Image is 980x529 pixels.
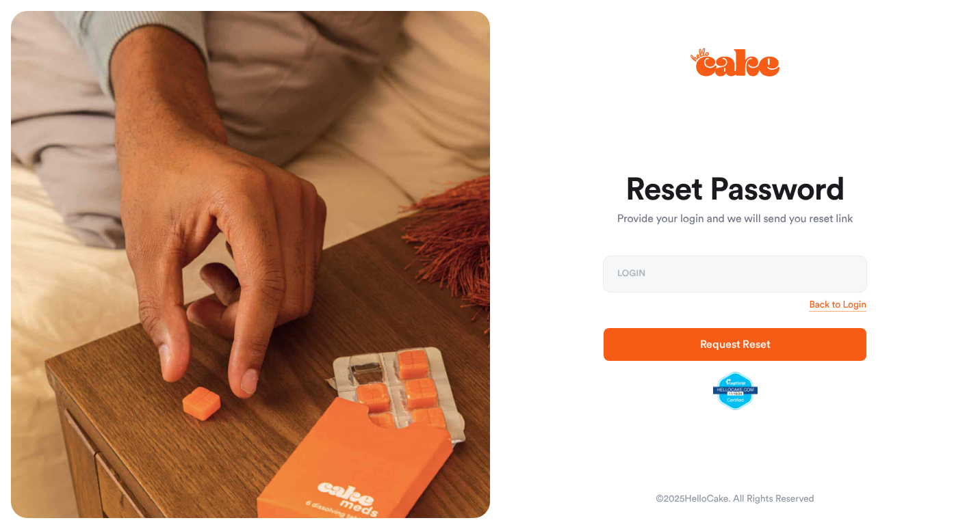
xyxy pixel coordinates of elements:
img: legit-script-certified.png [713,372,758,410]
div: © 2025 HelloCake. All Rights Reserved [656,492,814,506]
p: Provide your login and we will send you reset link [604,211,866,228]
a: Back to Login [809,298,866,312]
button: Request Reset [604,328,866,361]
span: Request Reset [700,339,771,350]
h1: Reset Password [604,174,866,206]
